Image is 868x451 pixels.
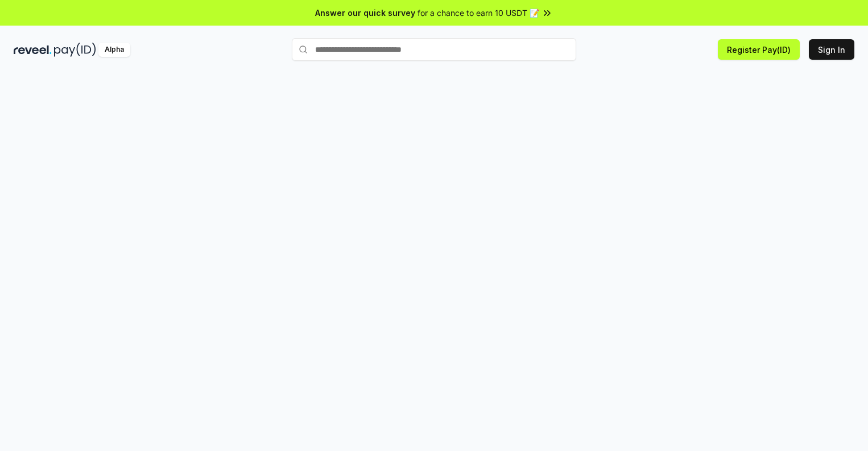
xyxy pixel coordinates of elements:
[809,39,854,60] button: Sign In
[718,39,800,60] button: Register Pay(ID)
[418,7,539,19] span: for a chance to earn 10 USDT 📝
[98,43,130,57] div: Alpha
[14,43,52,57] img: reveel_dark
[315,7,415,19] span: Answer our quick survey
[54,43,96,57] img: pay_id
